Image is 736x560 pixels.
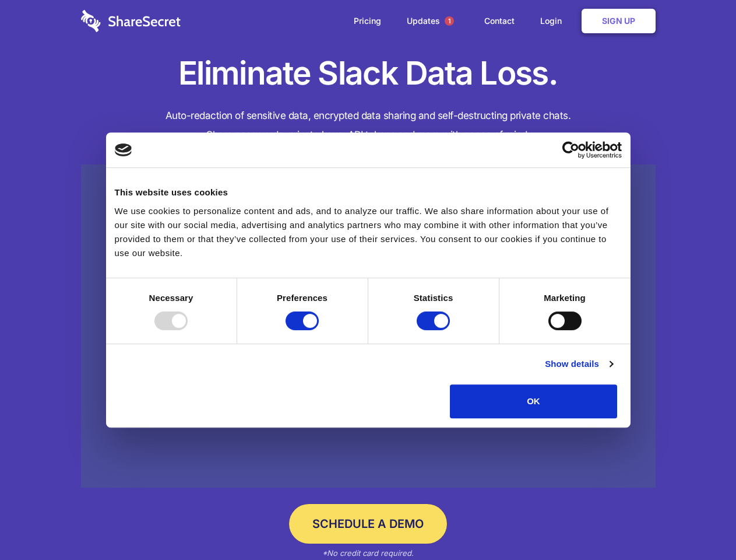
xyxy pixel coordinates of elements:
a: Login [529,3,579,39]
a: Pricing [342,3,393,39]
h1: Eliminate Slack Data Loss. [81,52,656,94]
button: OK [450,384,617,418]
strong: Preferences [277,293,327,303]
em: *No credit card required. [322,548,414,558]
a: Sign Up [582,9,656,33]
a: Contact [473,3,526,39]
a: Wistia video thumbnail [81,164,656,488]
strong: Marketing [544,293,586,303]
span: 1 [445,16,454,26]
a: Usercentrics Cookiebot - opens in a new window [520,141,622,159]
strong: Necessary [149,293,193,303]
div: This website uses cookies [115,185,622,199]
a: Show details [545,357,612,371]
a: Schedule a Demo [289,504,447,544]
img: logo [115,143,132,156]
h4: Auto-redaction of sensitive data, encrypted data sharing and self-destructing private chats. Shar... [81,106,656,145]
strong: Statistics [414,293,453,303]
div: We use cookies to personalize content and ads, and to analyze our traffic. We also share informat... [115,204,622,260]
img: logo-wordmark-white-trans-d4663122ce5f474addd5e946df7df03e33cb6a1c49d2221995e7729f52c070b2.svg [81,10,181,32]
